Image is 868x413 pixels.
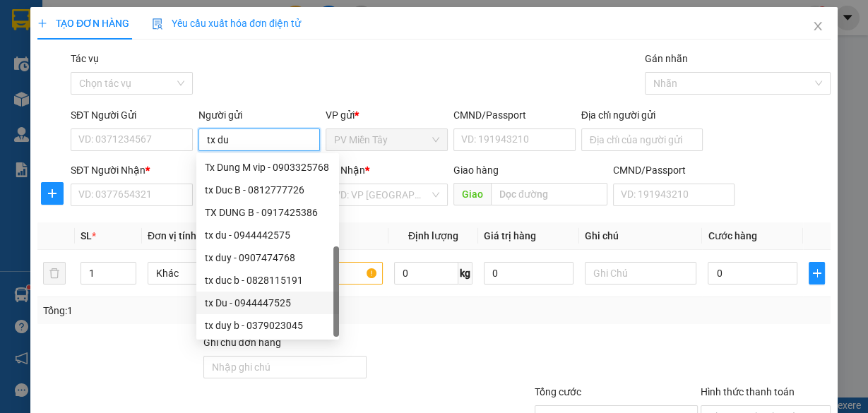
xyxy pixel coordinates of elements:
div: Người gửi [198,107,321,123]
span: plus [809,268,824,279]
div: tx duy b - 0379023045 [205,318,331,333]
span: plus [37,18,47,28]
span: Khác [156,263,251,284]
input: Dọc đường [491,183,607,205]
div: TX DUNG B - 0917425386 [205,205,331,220]
div: Tx Dung M vip - 0903325768 [196,156,339,179]
span: Định lượng [408,230,458,241]
span: Đơn vị tính [148,230,201,241]
input: Ghi chú đơn hàng [203,356,367,378]
span: Gửi: [12,13,34,28]
div: SĐT Người Nhận [71,162,193,178]
span: SL [81,230,92,241]
div: TX DUNG B - 0917425386 [196,201,339,224]
div: 0913742610 Nghia [12,83,111,116]
th: Ghi chú [579,222,703,250]
span: TẠO ĐƠN HÀNG [37,18,129,29]
div: NGỌC [121,46,242,63]
span: Tổng cước [535,386,581,397]
div: tx duy - 0907474768 [205,250,331,265]
button: plus [809,262,825,285]
div: 0907664881 [12,63,111,83]
div: tx duc b - 0828115191 [205,273,331,288]
div: tx du - 0944442575 [196,224,339,246]
button: delete [43,262,66,285]
button: Close [798,7,838,47]
div: HANG NGOAI [121,12,242,46]
label: Tác vụ [71,53,99,64]
label: Hình thức thanh toán [701,386,795,397]
img: icon [152,18,163,30]
div: Địa chỉ người gửi [581,107,703,123]
input: Ghi Chú [585,262,697,285]
div: tx Du - 0944447525 [196,292,339,314]
div: tx Duc B - 0812777726 [196,179,339,201]
span: VP Nhận [326,164,365,176]
div: PV Miền Tây [12,12,111,46]
div: tx du - 0944442575 [205,227,331,243]
div: CMND/Passport [613,162,735,178]
span: kg [458,262,472,285]
span: ANH THU [141,83,231,107]
span: PV Miền Tây [334,129,439,150]
button: plus [41,182,64,205]
label: Gán nhãn [645,53,688,64]
div: Tổng: 1 [43,303,336,318]
span: Nhận: [121,13,155,28]
div: SĐT Người Gửi [71,107,193,123]
div: tx quang c [12,46,111,63]
span: Giá trị hàng [484,230,536,241]
span: Yêu cầu xuất hóa đơn điện tử [152,18,301,29]
div: tx Du - 0944447525 [205,295,331,311]
div: CMND/Passport [453,107,576,123]
div: 0908393960 [121,63,242,83]
div: tx duc b - 0828115191 [196,269,339,292]
div: VP gửi [326,107,448,123]
span: Giao hàng [453,164,499,176]
div: tx Duc B - 0812777726 [205,182,331,198]
span: plus [42,188,63,199]
div: tx duy b - 0379023045 [196,314,339,337]
span: Cước hàng [708,230,756,241]
span: close [812,20,824,32]
div: tx duy - 0907474768 [196,246,339,269]
span: Giao [453,183,491,205]
input: 0 [484,262,573,285]
input: Địa chỉ của người gửi [581,128,703,151]
div: Tx Dung M vip - 0903325768 [205,160,331,175]
label: Ghi chú đơn hàng [203,337,281,348]
span: DĐ: [121,90,141,105]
